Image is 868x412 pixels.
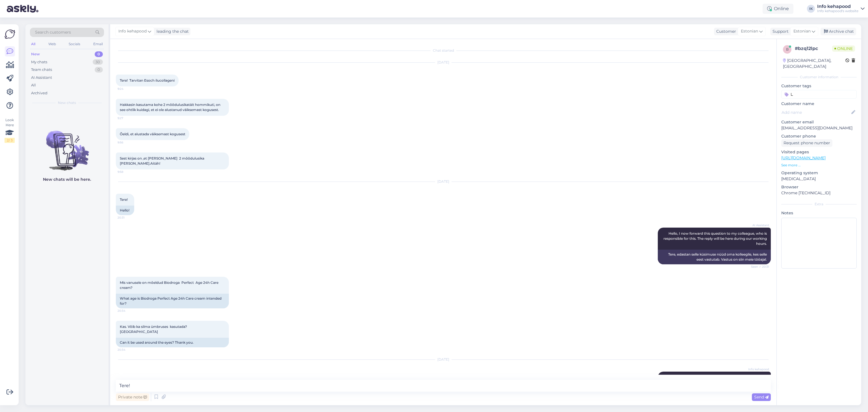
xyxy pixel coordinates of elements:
div: Web [47,40,57,48]
span: Tere! Tarvitan Esoch ilucollageni [120,78,175,82]
div: Customer information [781,75,857,80]
span: Info kehapood [118,28,147,34]
p: Notes [781,210,857,216]
textarea: Tere! [116,380,771,392]
div: Extra [781,202,857,207]
span: Search customers [35,29,71,35]
div: What age is Biodroga Perfect Age 24h Care cream intended for? [116,294,229,308]
a: [URL][DOMAIN_NAME] [781,155,826,160]
div: Team chats [31,67,52,73]
span: 20:31 [118,215,139,220]
img: Askly Logo [5,29,15,40]
div: Can it be used around the eyes? Thank you. [116,338,229,347]
div: 0 [95,67,103,73]
div: Socials [68,40,81,48]
span: Mis vanusele on mõeldud Biodroga Perfect Age 24h Care cream? [120,280,220,290]
p: Chrome [TECHNICAL_ID] [781,190,857,196]
p: Customer email [781,119,857,125]
div: Request phone number [781,139,832,147]
div: [DATE] [116,179,771,184]
span: 9:56 [118,140,139,145]
p: Operating system [781,170,857,176]
div: [DATE] [116,357,771,362]
div: 2 / 3 [5,138,15,143]
div: All [30,40,36,48]
span: 20:34 [118,309,139,313]
span: Estonian [741,28,758,34]
div: leading the chat [154,29,189,34]
span: Hakkasin kasutama kohe 2 mõõdulusikatäit hommikuti, on see ohtlik kuidagi, et ei ole alustanud vä... [120,103,221,112]
p: See more ... [781,163,857,168]
span: Õeldi, et alustada väiksemast kogusest [120,132,185,136]
span: b [786,47,789,51]
div: New [31,51,40,57]
p: Customer tags [781,83,857,89]
span: Kas. Võib ka silma ümbruses kasutada? [GEOGRAPHIC_DATA] [120,324,188,334]
div: Hello! [116,206,134,215]
div: [DATE] [116,60,771,65]
span: New chats [58,100,76,105]
p: Customer name [781,101,857,107]
div: Archived [31,90,47,96]
span: Online [832,45,855,52]
div: Info kehapood's website [817,9,858,13]
p: [MEDICAL_DATA] [781,176,857,182]
div: Support [770,29,789,34]
img: No chats [25,121,108,171]
div: Private note [116,393,149,401]
div: Chat started [116,48,771,53]
input: Add name [782,109,850,115]
div: Look Here [5,117,15,143]
span: Hello, I now forward this question to my colleague, who is responsible for this. The reply will b... [663,231,768,246]
div: Customer [714,29,736,34]
span: Sest kirjas on ,et [PERSON_NAME] 2 mõõdulusika [PERSON_NAME].Aitäh! [120,156,205,165]
div: 0 [95,51,103,57]
p: Customer phone [781,133,857,139]
span: Info kehapood [748,367,769,371]
div: Email [92,40,104,48]
span: Tere! [120,197,128,202]
p: [EMAIL_ADDRESS][DOMAIN_NAME] [781,125,857,131]
span: 9:24 [118,87,139,91]
div: AI Assistant [31,75,52,80]
div: Online [763,4,793,14]
span: 9:58 [118,170,139,174]
div: IK [807,5,815,13]
span: 20:34 [118,348,139,352]
p: Visited pages [781,149,857,155]
div: [GEOGRAPHIC_DATA], [GEOGRAPHIC_DATA] [783,58,845,69]
div: # bzq12lpc [795,45,832,52]
span: AI Assistant [748,223,769,227]
div: 30 [93,59,103,65]
div: All [31,82,36,88]
span: Send [754,394,769,400]
div: Archive chat [821,28,856,35]
input: Add a tag [781,90,857,99]
p: New chats will be here. [43,176,91,182]
span: Estonian [793,28,811,34]
div: Tere, edastan selle küsimuse nüüd oma kolleegile, kes selle eest vastutab. Vastus on siin meie tö... [658,250,771,264]
a: Info kehapoodInfo kehapood's website [817,4,865,13]
p: Browser [781,184,857,190]
div: Info kehapood [817,4,858,9]
span: Seen ✓ 20:31 [748,265,769,269]
div: My chats [31,59,47,65]
span: 9:27 [118,116,139,120]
